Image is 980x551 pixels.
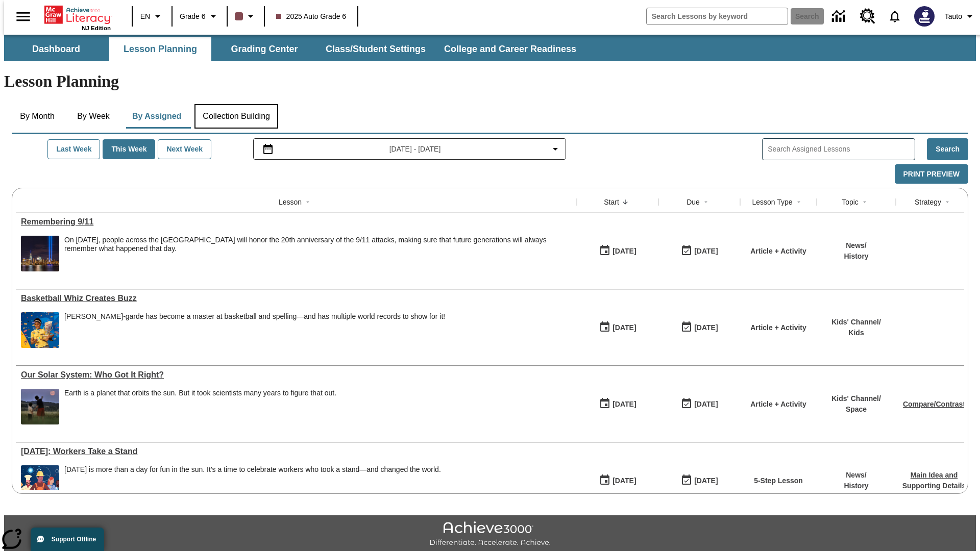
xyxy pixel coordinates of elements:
button: Dashboard [5,37,107,61]
span: Grade 6 [180,11,206,22]
span: [DATE] - [DATE] [389,144,441,155]
button: By Week [68,104,119,129]
span: EN [140,11,150,22]
img: Avatar [914,6,935,27]
button: Grading Center [213,37,315,61]
button: By Assigned [124,104,189,129]
button: Profile/Settings [941,7,980,26]
div: Start [604,197,619,207]
p: Article + Activity [750,322,806,333]
button: Sort [619,196,631,208]
p: [PERSON_NAME]-garde has become a master at basketball and spelling—and has multiple world records... [64,312,445,321]
div: Home [44,4,111,31]
a: Data Center [826,3,854,31]
a: Notifications [881,3,908,30]
button: Open side menu [8,2,38,32]
button: College and Career Readiness [436,37,584,61]
input: search field [647,8,788,24]
div: [DATE] [694,321,718,334]
div: [DATE] [612,474,636,487]
button: Print Preview [895,164,968,184]
button: 09/01/25: First time the lesson was available [596,318,640,337]
span: NJ Edition [82,25,111,31]
div: SubNavbar [4,37,585,61]
p: Article + Activity [750,399,806,410]
a: Compare/Contrast [903,400,965,408]
input: Search Assigned Lessons [768,142,915,157]
a: Home [44,5,111,25]
button: Sort [700,196,712,208]
div: Strategy [915,197,941,207]
button: By Month [12,104,63,129]
img: New York City Tribute in Light from Liberty State Park, New Jersey [21,236,59,271]
img: Teenage girl smiling and holding a National Spelling Bee trophy while confetti comes down [21,312,59,348]
button: Search [927,138,968,160]
button: Select the date range menu item [258,143,562,155]
span: 2025 Auto Grade 6 [276,11,347,22]
div: Labor Day: Workers Take a Stand [21,447,572,456]
div: Remembering 9/11 [21,217,572,227]
a: Basketball Whiz Creates Buzz, Lessons [21,294,572,303]
button: This Week [103,139,155,159]
button: Class/Student Settings [317,37,434,61]
div: On [DATE], people across the [GEOGRAPHIC_DATA] will honor the 20th anniversary of the 9/11 attack... [64,236,572,253]
p: 5-Step Lesson [754,475,803,486]
button: 09/01/25: First time the lesson was available [596,394,640,414]
span: On September 11, 2021, people across the United States will honor the 20th anniversary of the 9/1... [64,236,572,271]
a: Main Idea and Supporting Details [902,471,966,490]
img: One child points up at the moon in the night sky as another child looks on. [21,389,59,424]
div: [DATE] [694,245,718,258]
button: Select a new avatar [908,3,941,30]
a: Resource Center, Will open in new tab [854,3,881,30]
h1: Lesson Planning [4,72,976,91]
img: Achieve3000 Differentiate Accelerate Achieve [429,521,551,547]
button: Support Offline [31,528,104,551]
button: 09/07/25: Last day the lesson can be accessed [677,471,721,490]
div: [DATE] is more than a day for fun in the sun. It's a time to celebrate workers who took a stand—a... [64,465,441,474]
div: Earth is a planet that orbits the sun. But it took scientists many years to figure that out. [64,389,336,424]
div: Lesson Type [752,197,792,207]
button: Sort [859,196,871,208]
p: News / [844,470,868,481]
p: History [844,251,868,262]
button: Lesson Planning [109,37,211,61]
button: 09/01/25: Last day the lesson can be accessed [677,394,721,414]
button: Last Week [47,139,100,159]
button: Sort [941,196,953,208]
div: Our Solar System: Who Got It Right? [21,370,572,380]
div: Due [687,197,700,207]
div: [DATE] [612,398,636,411]
a: Labor Day: Workers Take a Stand, Lessons [21,447,572,456]
button: Collection Building [194,104,278,129]
button: 09/04/25: First time the lesson was available [596,241,640,261]
button: 09/01/25: Last day the lesson can be accessed [677,318,721,337]
a: Our Solar System: Who Got It Right? , Lessons [21,370,572,380]
button: 09/01/25: First time the lesson was available [596,471,640,490]
div: [DATE] [694,474,718,487]
button: Next Week [158,139,211,159]
div: Labor Day is more than a day for fun in the sun. It's a time to celebrate workers who took a stan... [64,465,441,501]
svg: Collapse Date Range Filter [549,143,561,155]
button: Grade: Grade 6, Select a grade [176,7,224,26]
div: Lesson [279,197,302,207]
div: [DATE] [694,398,718,411]
p: Kids' Channel / [831,393,881,404]
div: Zaila Avant-garde has become a master at basketball and spelling—and has multiple world records t... [64,312,445,348]
button: Class color is dark brown. Change class color [231,7,261,26]
div: SubNavbar [4,35,976,61]
p: Space [831,404,881,415]
button: Language: EN, Select a language [136,7,168,26]
div: Topic [842,197,859,207]
button: Sort [793,196,805,208]
button: 09/04/25: Last day the lesson can be accessed [677,241,721,261]
div: Basketball Whiz Creates Buzz [21,294,572,303]
div: [DATE] [612,245,636,258]
div: [DATE] [612,321,636,334]
p: History [844,481,868,491]
span: Support Offline [52,536,96,543]
p: Kids [831,328,881,338]
p: News / [844,240,868,251]
button: Sort [302,196,314,208]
